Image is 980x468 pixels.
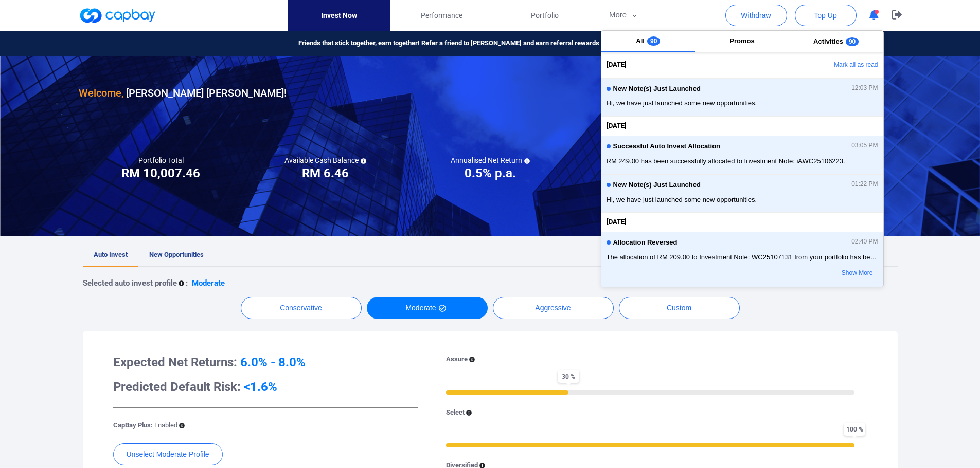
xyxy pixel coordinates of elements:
p: Moderate [192,277,225,289]
span: Auto Invest [94,251,128,258]
button: Moderate [367,297,488,319]
span: 100 % [844,423,865,436]
button: Withdraw [725,5,787,26]
span: New Note(s) Just Launched [613,181,701,189]
h3: Predicted Default Risk: [113,379,418,395]
span: 90 [846,37,859,46]
span: New Opportunities [149,251,204,258]
button: Conservative [241,297,362,319]
button: Promos [695,31,789,52]
span: The allocation of RM 209.00 to Investment Note: WC25107131 from your portfolio has been reversed and [607,252,878,263]
span: RM 249.00 has been successfully allocated to Investment Note: iAWC25106223. [607,156,878,166]
span: Hi, we have just launched some new opportunities. [607,98,878,108]
h5: Annualised Net Return [451,156,530,165]
p: CapBay Plus: [113,420,177,431]
button: Aggressive [493,297,614,319]
span: Friends that stick together, earn together! Refer a friend to [PERSON_NAME] and earn referral rew... [298,38,615,49]
button: All90 [601,31,696,52]
p: Selected auto invest profile [83,277,177,289]
span: Hi, we have just launched some new opportunities. [607,195,878,205]
button: Allocation Reversed02:40 PMThe allocation of RM 209.00 to Investment Note: WC25107131 from your p... [601,232,883,288]
span: <1.6% [244,380,277,394]
h3: Expected Net Returns: [113,354,418,370]
span: Welcome, [79,87,123,99]
p: Select [446,407,465,418]
p: Assure [446,354,468,365]
span: 90 [647,36,660,46]
span: Activities [813,38,843,45]
h3: RM 6.46 [302,165,349,181]
span: Allocation Reversed [613,239,678,247]
span: Performance [421,10,462,21]
span: 30 % [558,370,579,383]
button: Activities90 [789,31,883,52]
button: Top Up [795,5,857,26]
span: 02:40 PM [851,238,878,246]
h3: RM 10,007.46 [121,165,200,181]
button: Mark all as read [772,57,883,74]
span: Portfolio [531,10,559,21]
span: 6.0% - 8.0% [240,355,306,369]
span: All [636,37,645,45]
h5: Portfolio Total [138,156,184,165]
h5: Available Cash Balance [284,156,366,165]
span: Top Up [814,10,836,21]
button: Successful Auto Invest Allocation03:05 PMRM 249.00 has been successfully allocated to Investment ... [601,136,883,174]
span: New Note(s) Just Launched [613,85,701,93]
button: Custom [619,297,740,319]
button: New Note(s) Just Launched01:22 PMHi, we have just launched some new opportunities. [601,174,883,213]
button: Show More [796,265,878,282]
span: Successful Auto Invest Allocation [613,143,721,151]
span: Promos [729,37,754,45]
span: [DATE] [607,60,627,70]
h3: 0.5% p.a. [465,165,516,181]
span: [DATE] [607,121,627,132]
span: 01:22 PM [851,181,878,188]
p: : [186,277,188,289]
span: Enabled [154,421,177,429]
span: 12:03 PM [851,85,878,92]
span: [DATE] [607,217,627,228]
span: 03:05 PM [851,142,878,149]
h3: [PERSON_NAME] [PERSON_NAME] ! [79,85,287,101]
button: New Note(s) Just Launched12:03 PMHi, we have just launched some new opportunities. [601,78,883,117]
button: Unselect Moderate Profile [113,443,223,465]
